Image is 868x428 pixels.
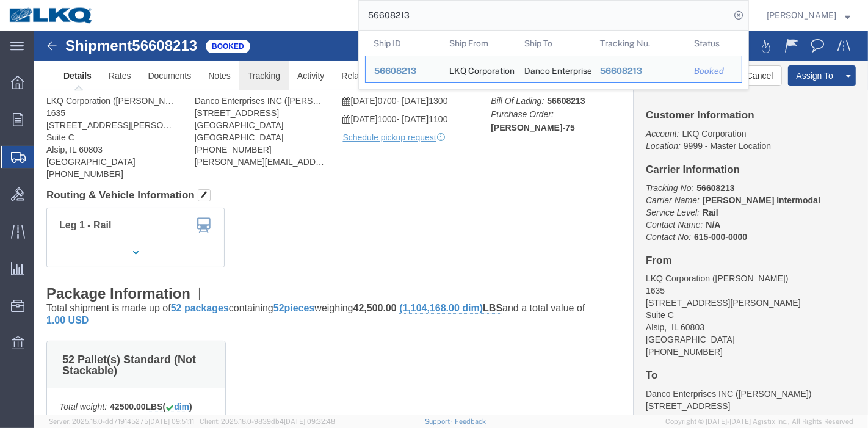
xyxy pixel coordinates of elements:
[694,65,733,78] div: Booked
[9,6,94,24] img: logo
[359,1,730,30] input: Search for shipment number, reference number
[148,418,194,425] span: [DATE] 09:51:11
[766,8,851,23] button: [PERSON_NAME]
[600,66,642,76] span: 56608213
[374,66,416,76] span: 56608213
[516,31,591,56] th: Ship To
[365,31,748,89] table: Search Results
[49,418,194,425] span: Server: 2025.18.0-dd719145275
[200,418,335,425] span: Client: 2025.18.0-9839db4
[449,56,508,82] div: LKQ Corporation
[365,31,441,56] th: Ship ID
[600,65,678,78] div: 56608213
[455,418,486,425] a: Feedback
[425,418,455,425] a: Support
[685,31,742,56] th: Status
[284,418,335,425] span: [DATE] 09:32:48
[767,9,836,22] span: Praveen Nagaraj
[665,416,853,427] span: Copyright © [DATE]-[DATE] Agistix Inc., All Rights Reserved
[441,31,516,56] th: Ship From
[591,31,686,56] th: Tracking Nu.
[524,56,583,82] div: Danco Enterprises INC
[34,31,868,415] iframe: FS Legacy Container
[374,65,432,78] div: 56608213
